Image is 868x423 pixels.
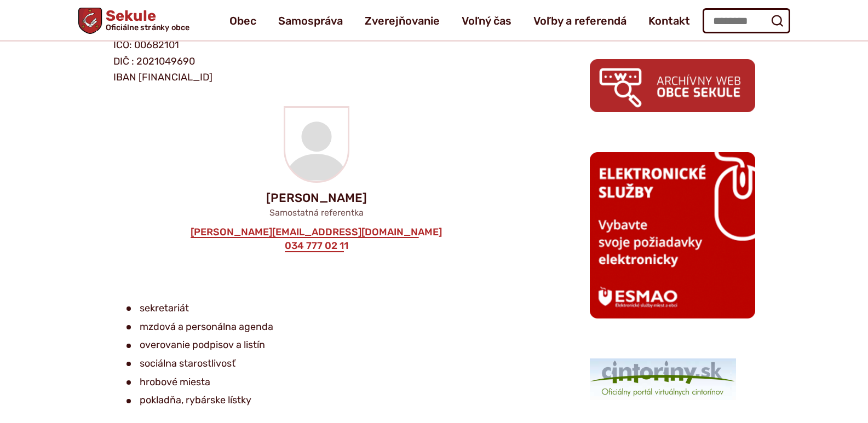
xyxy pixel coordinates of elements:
img: 1.png [590,358,736,400]
a: Kontakt [648,5,690,36]
li: pokladňa, rybárske lístky [127,392,502,409]
a: 034 777 02 11 [284,240,349,252]
img: esmao_sekule_b.png [590,152,755,318]
img: Prejsť na domovskú stránku [78,8,102,34]
a: [PERSON_NAME][EMAIL_ADDRESS][DOMAIN_NAME] [189,227,443,239]
span: Oficiálne stránky obce [105,24,189,31]
img: archiv.png [590,59,755,112]
li: overovanie podpisov a listín [127,337,502,354]
a: Voľný čas [462,5,511,36]
a: Obec [229,5,256,36]
li: mzdová a personálna agenda [127,319,502,335]
a: Voľby a referendá [533,5,626,36]
p: [PERSON_NAME] [96,192,537,205]
li: hrobové miesta [127,374,502,391]
li: sekretariát [127,300,502,317]
a: Samospráva [278,5,343,36]
p: Samostatná referentka [96,207,537,218]
span: Sekule [102,9,189,32]
a: Logo Sekule, prejsť na domovskú stránku. [78,8,189,34]
li: sociálna starostlivosť [127,356,502,372]
a: Zverejňovanie [365,5,440,36]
